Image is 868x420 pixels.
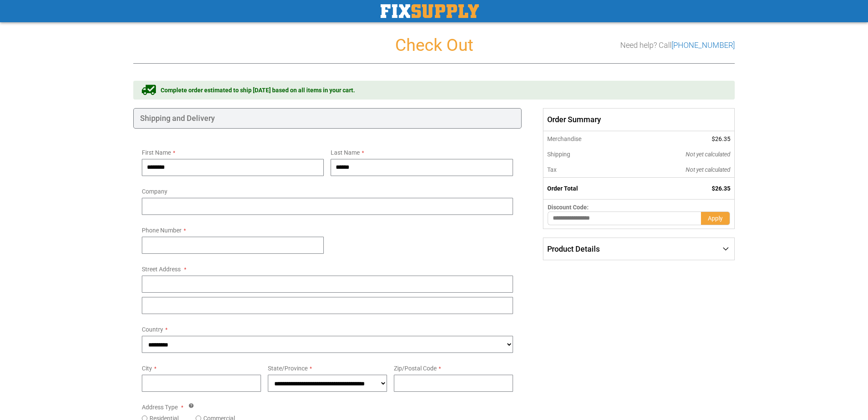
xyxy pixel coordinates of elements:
span: Address Type [142,404,178,411]
span: Discount Code: [548,204,589,211]
span: Country [142,326,163,333]
h1: Check Out [133,36,735,55]
span: Zip/Postal Code [394,365,437,372]
th: Tax [543,162,628,178]
span: $26.35 [712,185,730,192]
span: Street Address [142,266,181,273]
span: Shipping [547,151,570,158]
span: First Name [142,149,171,156]
img: Fix Industrial Supply [381,4,479,18]
span: $26.35 [712,135,730,142]
span: Not yet calculated [686,151,730,158]
strong: Order Total [547,185,578,192]
a: [PHONE_NUMBER] [672,41,735,50]
th: Merchandise [543,131,628,147]
a: store logo [381,4,479,18]
span: Company [142,188,167,195]
span: Apply [708,215,723,222]
button: Apply [701,211,730,225]
span: Phone Number [142,227,182,234]
h3: Need help? Call [620,41,735,50]
span: Not yet calculated [686,166,730,173]
span: Product Details [547,244,600,253]
span: City [142,365,152,372]
div: Shipping and Delivery [133,108,522,129]
span: Last Name [331,149,360,156]
span: Order Summary [543,108,735,131]
span: Complete order estimated to ship [DATE] based on all items in your cart. [161,86,355,94]
span: State/Province [268,365,308,372]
